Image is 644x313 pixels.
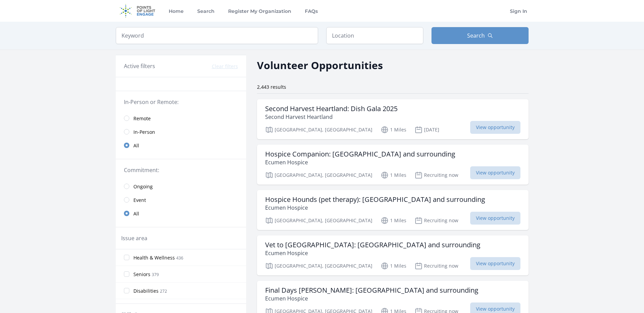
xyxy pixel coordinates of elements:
legend: Commitment: [124,166,238,174]
span: 2,443 results [257,84,286,90]
span: All [133,142,139,149]
p: Recruiting now [415,216,458,225]
a: Second Harvest Heartland: Dish Gala 2025 Second Harvest Heartland [GEOGRAPHIC_DATA], [GEOGRAPHIC_... [257,99,529,139]
span: Seniors [133,271,150,278]
p: [DATE] [415,126,439,134]
h3: Active filters [124,62,155,70]
h3: Final Days [PERSON_NAME]: [GEOGRAPHIC_DATA] and surrounding [265,286,478,294]
button: Clear filters [212,63,238,70]
a: All [116,139,246,152]
button: Search [431,27,529,44]
p: [GEOGRAPHIC_DATA], [GEOGRAPHIC_DATA] [265,126,372,134]
span: Event [133,197,146,204]
p: Ecumen Hospice [265,158,455,166]
span: View opportunity [470,166,520,179]
h3: Hospice Hounds (pet therapy): [GEOGRAPHIC_DATA] and surrounding [265,195,485,204]
p: 1 Miles [381,216,406,225]
p: [GEOGRAPHIC_DATA], [GEOGRAPHIC_DATA] [265,216,372,225]
input: Location [326,27,423,44]
h3: Hospice Companion: [GEOGRAPHIC_DATA] and surrounding [265,150,455,158]
p: Ecumen Hospice [265,294,478,302]
a: Hospice Companion: [GEOGRAPHIC_DATA] and surrounding Ecumen Hospice [GEOGRAPHIC_DATA], [GEOGRAPHI... [257,145,529,185]
p: [GEOGRAPHIC_DATA], [GEOGRAPHIC_DATA] [265,262,372,270]
input: Disabilities 272 [124,288,129,293]
p: 1 Miles [381,262,406,270]
p: Second Harvest Heartland [265,113,398,121]
p: Ecumen Hospice [265,204,485,212]
legend: In-Person or Remote: [124,98,238,106]
legend: Issue area [121,234,147,242]
span: View opportunity [470,212,520,225]
p: 1 Miles [381,126,406,134]
a: All [116,207,246,220]
p: Ecumen Hospice [265,249,480,257]
a: Remote [116,111,246,125]
span: View opportunity [470,257,520,270]
a: In-Person [116,125,246,139]
h3: Second Harvest Heartland: Dish Gala 2025 [265,105,398,113]
a: Ongoing [116,180,246,193]
span: 379 [152,272,159,277]
span: All [133,210,139,217]
input: Seniors 379 [124,271,129,277]
p: Recruiting now [415,171,458,179]
p: Recruiting now [415,262,458,270]
span: Health & Wellness [133,254,175,261]
span: Ongoing [133,183,153,190]
h2: Volunteer Opportunities [257,58,383,73]
span: Search [467,32,485,40]
h3: Vet to [GEOGRAPHIC_DATA]: [GEOGRAPHIC_DATA] and surrounding [265,241,480,249]
a: Hospice Hounds (pet therapy): [GEOGRAPHIC_DATA] and surrounding Ecumen Hospice [GEOGRAPHIC_DATA],... [257,190,529,230]
p: [GEOGRAPHIC_DATA], [GEOGRAPHIC_DATA] [265,171,372,179]
input: Health & Wellness 436 [124,255,129,260]
span: Disabilities [133,288,159,294]
p: 1 Miles [381,171,406,179]
a: Vet to [GEOGRAPHIC_DATA]: [GEOGRAPHIC_DATA] and surrounding Ecumen Hospice [GEOGRAPHIC_DATA], [GE... [257,235,529,275]
a: Event [116,193,246,207]
span: In-Person [133,129,155,135]
span: View opportunity [470,121,520,134]
span: 272 [160,288,167,294]
span: 436 [176,255,183,261]
input: Keyword [116,27,318,44]
span: Remote [133,115,151,122]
